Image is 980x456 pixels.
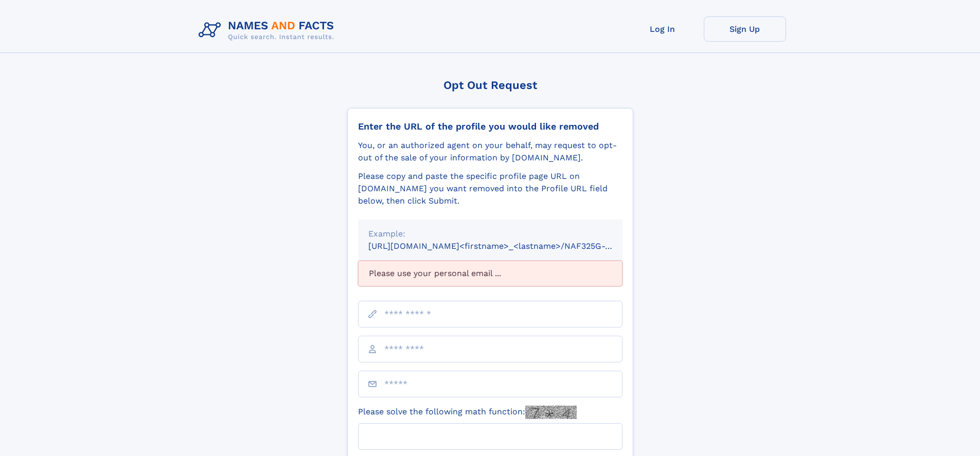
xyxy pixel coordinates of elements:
div: Please copy and paste the specific profile page URL on [DOMAIN_NAME] you want removed into the Pr... [358,170,622,207]
div: Please use your personal email ... [358,261,622,286]
div: You, or an authorized agent on your behalf, may request to opt-out of the sale of your informatio... [358,139,622,164]
img: Logo Names and Facts [194,16,343,44]
a: Log In [621,16,704,42]
div: Opt Out Request [347,79,633,92]
div: Enter the URL of the profile you would like removed [358,121,622,132]
label: Please solve the following math function: [358,406,577,419]
small: [URL][DOMAIN_NAME]<firstname>_<lastname>/NAF325G-xxxxxxxx [368,241,642,251]
a: Sign Up [704,16,786,42]
div: Example: [368,228,612,240]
